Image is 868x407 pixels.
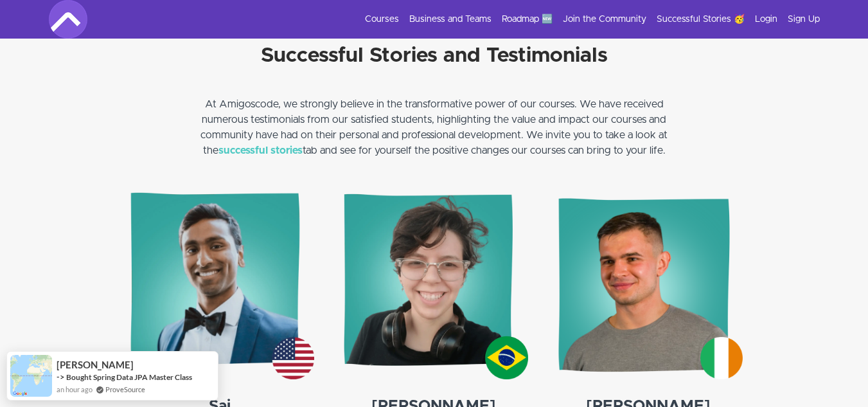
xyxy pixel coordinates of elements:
span: an hour ago [57,384,93,395]
a: Sign Up [788,13,820,26]
a: Business and Teams [409,13,492,26]
a: Login [755,13,777,26]
a: Bought Spring Data JPA Master Class [66,372,192,382]
img: provesource social proof notification image [10,355,52,397]
img: Sai, an Engineer at Amazon [126,190,314,379]
a: Courses [365,13,399,26]
a: Join the Community [563,13,646,26]
span: -> [57,372,65,382]
span: [PERSON_NAME] [57,359,134,370]
a: successful stories [218,145,303,156]
a: Roadmap 🆕 [502,13,553,26]
strong: Successful Stories and Testimonials [261,46,608,66]
a: ProveSource [105,384,145,395]
a: Successful Stories 🥳 [657,13,745,26]
p: At Amigoscode, we strongly believe in the transformative power of our courses. We have received n... [197,96,672,158]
